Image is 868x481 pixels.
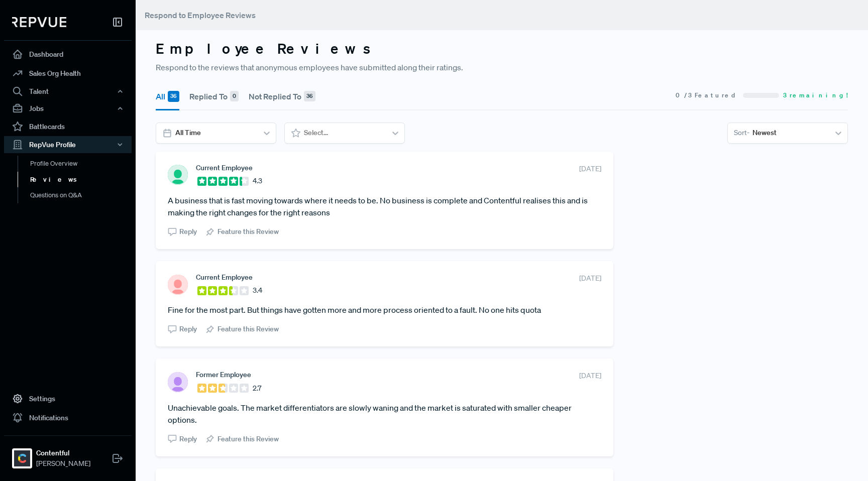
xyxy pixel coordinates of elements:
span: Feature this Review [218,434,279,444]
span: Sort - [734,128,749,138]
span: Current Employee [196,164,253,172]
a: Settings [4,389,132,408]
span: Current Employee [196,273,253,281]
a: Notifications [4,408,132,427]
div: 0 [230,91,239,102]
h3: Employee Reviews [156,40,848,57]
span: Feature this Review [218,324,279,334]
a: Battlecards [4,117,132,136]
span: 2.7 [253,383,261,394]
a: Sales Org Health [4,64,132,83]
button: Talent [4,83,132,100]
div: 36 [304,91,315,102]
span: Feature this Review [218,226,279,237]
span: [DATE] [579,371,601,381]
span: Respond to Employee Reviews [145,10,256,20]
a: Reviews [18,172,145,188]
span: 3 remaining! [783,91,848,100]
span: Former Employee [196,371,251,379]
strong: Contentful [36,448,90,458]
img: Contentful [14,450,30,466]
button: Not Replied To 36 [249,82,315,110]
span: 0 / 3 Featured [676,91,739,100]
span: Reply [179,226,197,237]
article: A business that is fast moving towards where it needs to be. No business is complete and Contentf... [168,194,601,218]
span: [DATE] [579,164,601,174]
a: Questions on Q&A [18,187,145,203]
span: [PERSON_NAME] [36,458,90,469]
span: 3.4 [253,285,262,296]
div: 36 [168,91,179,102]
span: Reply [179,434,197,444]
button: All 36 [156,82,179,110]
img: RepVue [12,17,66,27]
button: Jobs [4,100,132,117]
a: Profile Overview [18,156,145,172]
button: Replied To 0 [189,82,239,110]
a: ContentfulContentful[PERSON_NAME] [4,435,132,473]
a: Dashboard [4,45,132,64]
span: 4.3 [253,176,262,186]
article: Fine for the most part. But things have gotten more and more process oriented to a fault. No one ... [168,304,601,316]
article: Unachievable goals. The market differentiators are slowly waning and the market is saturated with... [168,402,601,426]
span: [DATE] [579,273,601,284]
span: Reply [179,324,197,334]
button: RepVue Profile [4,136,132,153]
p: Respond to the reviews that anonymous employees have submitted along their ratings. [156,61,848,73]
